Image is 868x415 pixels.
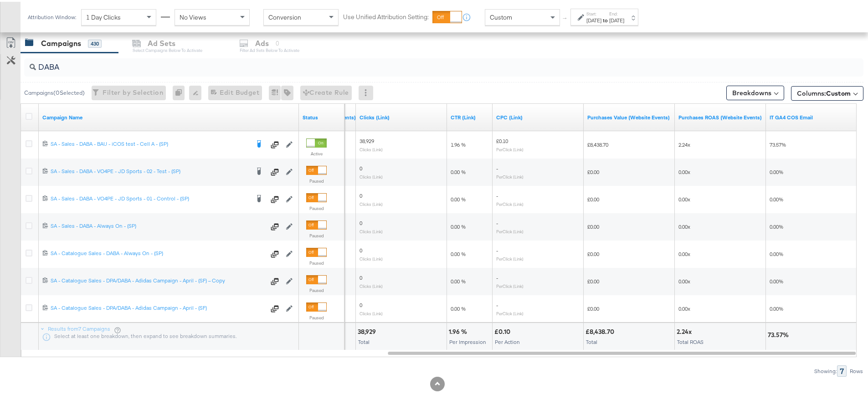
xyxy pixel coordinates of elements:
[826,87,851,96] span: Custom
[496,282,524,287] sub: Per Click (Link)
[451,112,489,119] a: The number of clicks received on a link in your ad divided by the number of impressions.
[451,303,466,310] span: 0.00 %
[496,163,498,170] span: -
[360,272,362,279] span: 0
[41,36,81,47] div: Campaigns
[449,337,486,343] span: Per Impression
[360,218,362,225] span: 0
[791,84,863,99] button: Columns:Custom
[360,112,443,119] a: The number of clicks on links appearing on your ad or Page that direct people to your sites off F...
[496,245,498,252] span: -
[678,139,690,146] span: 2.24x
[586,9,601,15] label: Start:
[51,193,249,200] div: SA - Sales - DABA - VO4PE - JD Sports - 01 - Control - (SP)
[306,258,327,264] label: Paused
[51,220,265,230] a: SA - Sales - DABA - Always On - (SP)
[678,303,690,310] span: 0.00x
[496,272,498,279] span: -
[358,337,370,343] span: Total
[587,194,599,201] span: £0.00
[587,112,671,119] a: The total value of the purchase actions tracked by your Custom Audience pixel on your website aft...
[306,176,327,182] label: Paused
[360,136,374,143] span: 38,929
[358,326,379,334] div: 38,929
[849,366,863,373] div: Rows
[561,15,570,19] span: ↑
[360,245,362,252] span: 0
[490,11,512,20] span: Custom
[27,12,77,19] div: Attribution Window:
[451,139,466,146] span: 1.96 %
[609,9,624,15] label: End:
[496,227,524,232] sub: Per Click (Link)
[36,53,786,71] input: Search Campaigns by Name, ID or Objective
[268,11,301,20] span: Conversion
[678,276,690,283] span: 0.00x
[797,87,851,96] span: Columns:
[586,326,617,334] div: £8,438.70
[770,303,783,310] span: 0.00%
[24,87,85,95] div: Campaigns ( 0 Selected)
[677,326,694,334] div: 2.24x
[677,337,704,343] span: Total ROAS
[770,276,783,283] span: 0.00%
[51,275,265,282] div: SA - Catalogue Sales - DPA/DABA - Adidas Campaign - April - (SF) – Copy
[343,11,429,20] label: Use Unified Attribution Setting:
[587,221,599,228] span: £0.00
[496,145,524,150] sub: Per Click (Link)
[678,167,690,174] span: 0.00x
[451,167,466,174] span: 0.00 %
[51,193,249,202] a: SA - Sales - DABA - VO4PE - JD Sports - 01 - Control - (SP)
[86,11,121,20] span: 1 Day Clicks
[770,249,783,256] span: 0.00%
[51,166,249,175] a: SA - Sales - DABA - VO4PE - JD Sports - 02 - Test - (SP)
[306,286,327,292] label: Paused
[814,366,837,373] div: Showing:
[678,221,690,228] span: 0.00x
[770,167,783,174] span: 0.00%
[451,276,466,283] span: 0.00 %
[88,38,102,46] div: 430
[306,204,327,210] label: Paused
[451,194,466,201] span: 0.00 %
[496,218,498,225] span: -
[51,248,265,255] div: SA - Catalogue Sales - DABA - Always On - (SP)
[587,139,608,146] span: £8,438.70
[496,190,498,197] span: -
[51,302,265,310] div: SA - Catalogue Sales - DPA/DABA - Adidas Campaign - April - (SF)
[496,200,524,205] sub: Per Click (Link)
[770,112,853,119] a: IT NET COS _ GA4
[496,300,498,307] span: -
[837,364,847,375] div: 7
[51,275,265,284] a: SA - Catalogue Sales - DPA/DABA - Adidas Campaign - April - (SF) – Copy
[768,329,791,338] div: 73.57%
[587,167,599,174] span: £0.00
[306,149,327,155] label: Active
[360,254,383,260] sub: Clicks (Link)
[496,254,524,260] sub: Per Click (Link)
[360,190,362,197] span: 0
[586,337,597,343] span: Total
[770,221,783,228] span: 0.00%
[770,194,783,201] span: 0.00%
[51,220,265,228] div: SA - Sales - DABA - Always On - (SP)
[451,221,466,228] span: 0.00 %
[586,15,601,22] div: [DATE]
[51,302,265,312] a: SA - Catalogue Sales - DPA/DABA - Adidas Campaign - April - (SF)
[51,138,249,146] div: SA - Sales - DABA - BAU - iCOS test - Cell A - (SP)
[51,138,249,148] a: SA - Sales - DABA - BAU - iCOS test - Cell A - (SP)
[609,15,624,22] div: [DATE]
[306,313,327,319] label: Paused
[495,337,520,343] span: Per Action
[587,303,599,310] span: £0.00
[42,112,295,119] a: Your campaign name.
[360,227,383,232] sub: Clicks (Link)
[496,172,524,178] sub: Per Click (Link)
[496,112,580,119] a: The average cost for each link click you've received from your ad.
[173,84,189,98] div: 0
[360,282,383,287] sub: Clicks (Link)
[678,249,690,256] span: 0.00x
[770,139,786,146] span: 73.57%
[496,136,508,143] span: £0.10
[726,84,784,98] button: Breakdowns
